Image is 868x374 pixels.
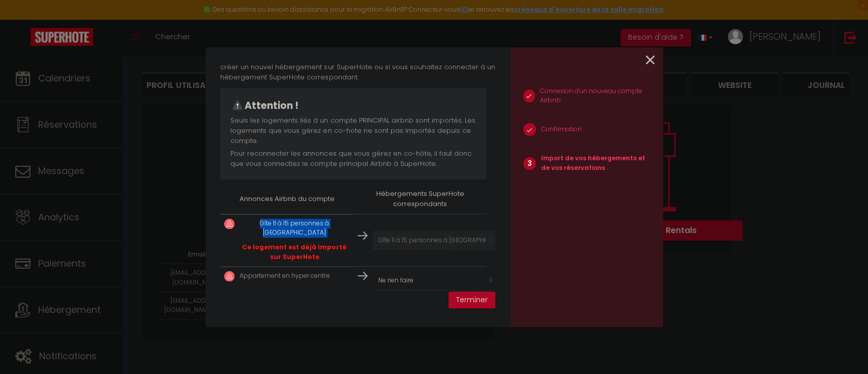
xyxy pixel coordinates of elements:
p: Ce logement est déjà importé sur SuperHote [240,243,349,262]
th: Annonces Airbnb du compte [220,185,353,214]
span: 3 [523,157,536,170]
p: Gîte 11 à 15 personnes à [GEOGRAPHIC_DATA] [240,219,349,238]
button: Terminer [448,292,495,309]
p: Attention ! [245,98,298,113]
p: Confirmation [541,125,582,134]
p: Import de vos hébergements et de vos réservations [541,154,655,173]
button: Ouvrir le widget de chat LiveChat [8,4,39,35]
p: Connexion d'un nouveau compte Airbnb [540,87,655,106]
th: Hébergements SuperHote correspondants [353,185,487,214]
p: Appartement en hyper centre [240,271,330,281]
p: Pour reconnecter les annonces que vous gérez en co-hôte, il faut donc que vous connectiez le comp... [230,149,476,169]
p: Seuls les logements liés à un compte PRINCIPAL airbnb sont importés. Les logements que vous gérez... [230,116,476,147]
p: [PERSON_NAME] sélectionner pour chaque annonce Airbnb si vous souhaitez créer un nouvel hébergeme... [220,52,495,83]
